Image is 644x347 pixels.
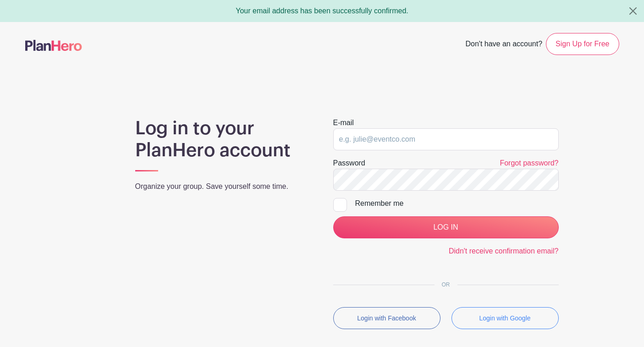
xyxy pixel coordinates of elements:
[546,33,619,55] a: Sign Up for Free
[449,247,559,255] a: Didn't receive confirmation email?
[135,181,311,192] p: Organize your group. Save yourself some time.
[435,281,457,288] span: OR
[465,35,542,55] span: Don't have an account?
[333,117,354,128] label: E-mail
[357,314,416,322] small: Login with Facebook
[333,216,559,238] input: LOG IN
[451,307,559,329] button: Login with Google
[333,307,440,329] button: Login with Facebook
[25,40,82,51] img: logo-507f7623f17ff9eddc593b1ce0a138ce2505c220e1c5a4e2b4648c50719b7d32.svg
[135,117,311,161] h1: Log in to your PlanHero account
[333,128,559,150] input: e.g. julie@eventco.com
[333,158,365,169] label: Password
[500,159,558,167] a: Forgot password?
[355,198,559,209] div: Remember me
[479,314,530,322] small: Login with Google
